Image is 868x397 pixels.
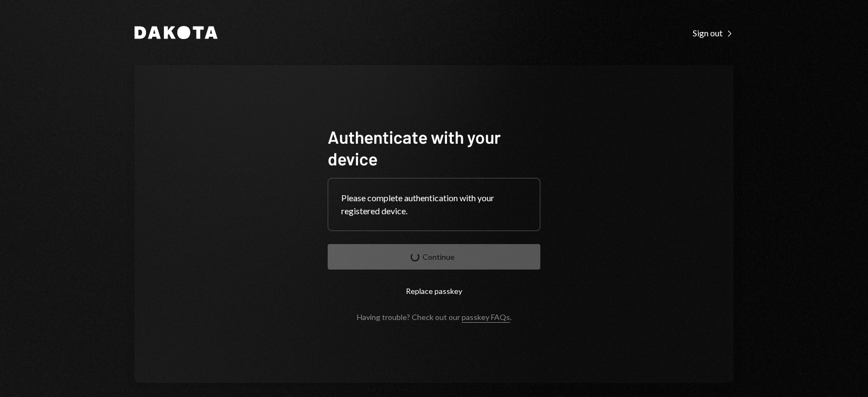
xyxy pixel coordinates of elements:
div: Sign out [693,28,733,39]
a: Sign out [693,27,733,39]
div: Having trouble? Check out our . [357,312,512,322]
div: Please complete authentication with your registered device. [341,191,527,217]
h1: Authenticate with your device [328,126,540,169]
a: passkey FAQs [462,312,510,323]
button: Replace passkey [328,278,540,304]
